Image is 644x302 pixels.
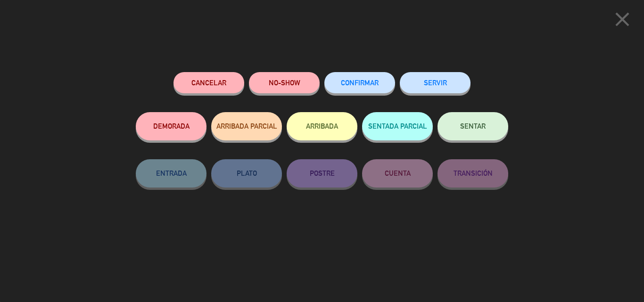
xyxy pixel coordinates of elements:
[216,122,277,130] span: ARRIBADA PARCIAL
[136,159,206,188] button: ENTRADA
[287,159,357,188] button: POSTRE
[287,112,357,140] button: ARRIBADA
[249,72,320,93] button: NO-SHOW
[608,7,637,35] button: close
[136,112,206,140] button: DEMORADA
[324,72,395,93] button: CONFIRMAR
[611,8,634,31] i: close
[400,72,471,93] button: SERVIR
[362,112,433,140] button: SENTADA PARCIAL
[173,72,244,93] button: Cancelar
[211,112,282,140] button: ARRIBADA PARCIAL
[211,159,282,188] button: PLATO
[460,122,486,130] span: SENTAR
[438,112,508,140] button: SENTAR
[362,159,433,188] button: CUENTA
[341,79,379,87] span: CONFIRMAR
[438,159,508,188] button: TRANSICIÓN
